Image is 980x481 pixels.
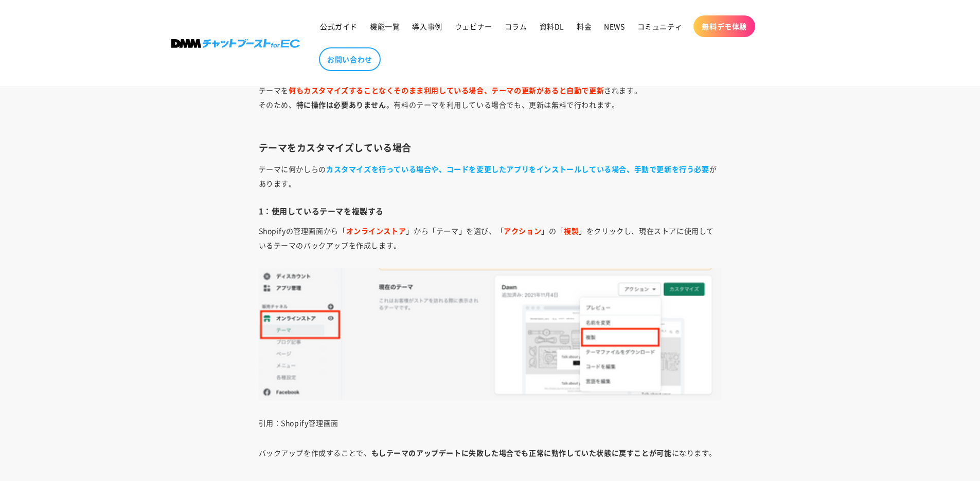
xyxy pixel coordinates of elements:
span: 料金 [577,22,592,31]
span: コラム [505,22,527,31]
p: バックアップを作成することで、 になります。 [259,445,722,474]
p: テーマを されます。 そのため、 。有料のテーマを利用している場合でも、更新は無料で行われます。 [259,83,722,126]
a: コラム [498,15,533,37]
a: 料金 [571,15,598,37]
p: テーマに何かしらの があります。 [259,162,722,191]
a: コミュニティ [631,15,689,37]
span: 導入事例 [412,22,442,31]
a: 無料デモ体験 [693,15,755,37]
span: 資料DL [540,22,564,31]
strong: 何もカスタマイズすることなくそのまま利用している場合、テーマの更新があると自動で更新 [289,85,604,95]
strong: オンラインストア [346,226,406,236]
p: 引用：Shopify管理画面 [259,416,722,430]
strong: もしテーマのアップデートに失敗した場合でも正常に動作していた状態に戻すことが可能 [371,448,672,458]
a: 導入事例 [406,15,448,37]
a: NEWS [598,15,631,37]
a: 資料DL [533,15,571,37]
span: NEWS [604,22,625,31]
span: コミュニティ [637,22,683,31]
span: お問い合わせ [327,55,372,64]
p: Shopifyの管理画面から「 」から「テーマ」を選び、「 」の「 」をクリックし、現在ストアに使用しているテーマのバックアップを作成します。 [259,224,722,252]
a: 公式ガイド [314,15,364,37]
span: 公式ガイド [320,22,358,31]
a: 機能一覧 [364,15,406,37]
span: 機能一覧 [370,22,400,31]
a: ウェビナー [449,15,498,37]
span: 無料デモ体験 [702,22,747,31]
img: 株式会社DMM Boost [171,39,300,48]
a: お問い合わせ [319,47,381,71]
h4: 1：使用しているテーマを複製する [259,206,722,216]
strong: 特に操作は必要ありません [296,99,386,110]
span: ウェビナー [455,22,492,31]
strong: カスタマイズを行っている場合や、コードを変更したアプリをインストールしている場合、手動で更新を行う必要 [326,164,709,174]
strong: 複製 [564,226,579,236]
strong: アクション [504,226,541,236]
h3: テーマをカスタマイズしている場合 [259,142,722,153]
